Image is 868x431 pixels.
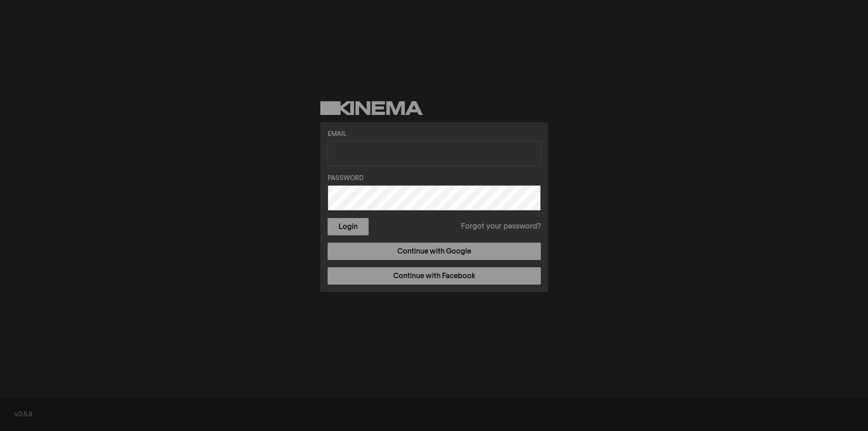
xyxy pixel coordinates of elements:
button: Login [328,218,369,235]
a: Forgot your password? [461,221,541,232]
a: Continue with Facebook [328,267,541,285]
a: Continue with Google [328,243,541,260]
label: Email [328,130,541,139]
div: v0.5.8 [15,410,853,420]
label: Password [328,174,541,183]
